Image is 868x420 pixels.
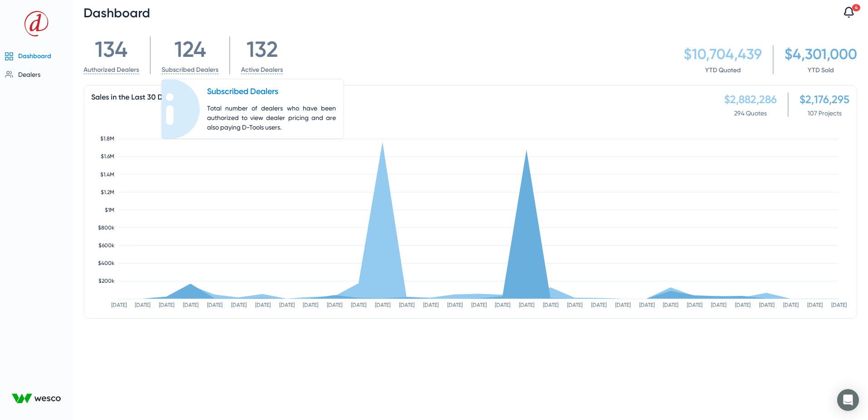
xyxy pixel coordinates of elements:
[447,302,463,308] text: [DATE]
[18,71,40,78] span: Dealers
[724,93,777,106] div: $2,882,286
[111,302,127,308] text: [DATE]
[837,389,859,411] div: Open Intercom Messenger
[105,207,114,213] text: $1M
[711,302,726,308] text: [DATE]
[7,389,65,408] img: WescoAnixter_638860323168288113.png
[207,86,336,96] div: Subscribed Dealers
[471,302,487,308] text: [DATE]
[615,302,631,308] text: [DATE]
[101,189,114,195] text: $1.2M
[84,66,139,74] a: Authorized Dealers
[327,302,342,308] text: [DATE]
[98,225,114,231] text: $800k
[162,66,218,74] a: Subscribed Dealers
[705,66,741,74] a: YTD Quoted
[99,242,114,249] text: $600k
[91,93,174,101] span: Sales in the Last 30 Days
[724,110,777,117] span: 294 Quotes
[207,302,222,308] text: [DATE]
[807,302,823,308] text: [DATE]
[783,302,799,308] text: [DATE]
[100,135,114,142] text: $1.8M
[279,302,295,308] text: [DATE]
[135,302,150,308] text: [DATE]
[799,93,849,106] div: $2,176,295
[684,45,762,63] div: $10,704,439
[255,302,271,308] text: [DATE]
[495,302,510,308] text: [DATE]
[231,302,247,308] text: [DATE]
[18,52,51,60] span: Dashboard
[183,302,198,308] text: [DATE]
[663,302,678,308] text: [DATE]
[84,5,150,20] span: Dashboard
[241,36,283,62] div: 132
[159,302,174,308] text: [DATE]
[100,171,114,178] text: $1.4M
[101,153,114,160] text: $1.6M
[808,66,834,74] a: YTD Sold
[241,66,283,74] a: Active Dealers
[303,302,318,308] text: [DATE]
[784,45,857,63] div: $4,301,000
[375,302,390,308] text: [DATE]
[423,302,439,308] text: [DATE]
[99,278,114,284] text: $200k
[519,302,534,308] text: [DATE]
[687,302,702,308] text: [DATE]
[399,302,414,308] text: [DATE]
[639,302,655,308] text: [DATE]
[351,302,366,308] text: [DATE]
[543,302,558,308] text: [DATE]
[591,302,607,308] text: [DATE]
[162,36,218,62] div: 124
[735,302,750,308] text: [DATE]
[799,110,849,117] span: 107 Projects
[84,36,139,62] div: 134
[207,104,336,132] div: Total number of dealers who have been authorized to view dealer pricing and are also paying D-Too...
[831,302,847,308] text: [DATE]
[567,302,582,308] text: [DATE]
[98,260,114,266] text: $400k
[759,302,774,308] text: [DATE]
